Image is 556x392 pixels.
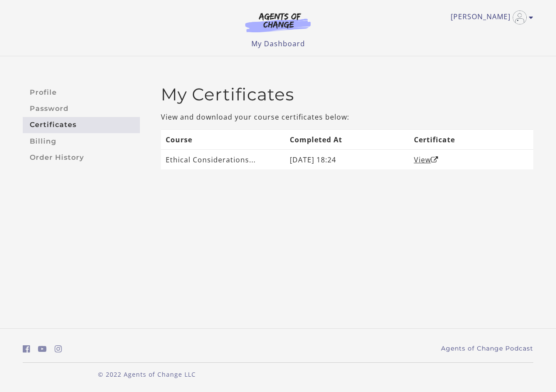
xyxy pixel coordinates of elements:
a: Profile [23,84,140,100]
a: ViewOpen in a new window [414,155,438,165]
a: My Dashboard [251,39,305,48]
a: Agents of Change Podcast [441,344,533,353]
i: Open in a new window [431,156,438,163]
a: Password [23,100,140,117]
p: View and download your course certificates below: [161,112,533,122]
a: https://www.facebook.com/groups/aswbtestprep (Open in a new window) [23,343,30,355]
a: https://www.instagram.com/agentsofchangeprep/ (Open in a new window) [55,343,62,355]
a: Billing [23,133,140,149]
h2: My Certificates [161,84,533,105]
td: [DATE] 18:24 [285,150,409,170]
i: https://www.facebook.com/groups/aswbtestprep (Open in a new window) [23,345,30,353]
img: Agents of Change Logo [236,12,320,32]
th: Completed At [285,129,409,149]
th: Certificate [409,129,533,149]
a: Toggle menu [451,10,529,24]
a: Certificates [23,117,140,133]
i: https://www.instagram.com/agentsofchangeprep/ (Open in a new window) [55,345,62,353]
i: https://www.youtube.com/c/AgentsofChangeTestPrepbyMeaganMitchell (Open in a new window) [38,345,47,353]
th: Course [161,129,285,149]
p: © 2022 Agents of Change LLC [23,370,271,379]
a: Order History [23,149,140,165]
a: https://www.youtube.com/c/AgentsofChangeTestPrepbyMeaganMitchell (Open in a new window) [38,343,47,355]
td: Ethical Considerations... [161,150,285,170]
